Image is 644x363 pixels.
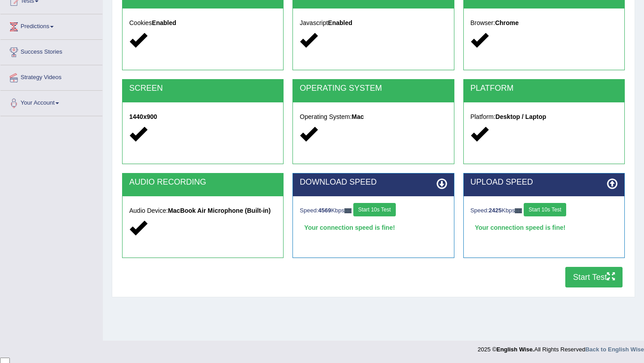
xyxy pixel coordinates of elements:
div: Your connection speed is fine! [470,221,618,234]
strong: English Wise. [496,346,534,353]
img: ajax-loader-fb-connection.gif [344,208,352,213]
a: Strategy Videos [0,65,102,88]
strong: Enabled [152,19,176,26]
div: Your connection speed is fine! [300,221,447,234]
button: Start 10s Test [353,203,396,216]
img: ajax-loader-fb-connection.gif [515,208,522,213]
h5: Javascript [300,20,447,26]
div: Speed: Kbps [470,203,618,219]
h5: Cookies [129,20,276,26]
strong: Desktop / Laptop [496,113,547,120]
strong: 4569 [318,207,331,214]
h2: SCREEN [129,84,276,93]
a: Predictions [0,14,102,37]
h5: Operating System: [300,114,447,120]
h2: AUDIO RECORDING [129,178,276,187]
a: Success Stories [0,40,102,62]
h5: Platform: [470,114,618,120]
strong: Chrome [495,19,519,26]
h2: PLATFORM [470,84,618,93]
strong: 2425 [489,207,502,214]
h2: OPERATING SYSTEM [300,84,447,93]
h2: UPLOAD SPEED [470,178,618,187]
strong: MacBook Air Microphone (Built-in) [168,207,271,214]
div: 2025 © All Rights Reserved [478,341,644,354]
button: Start Test [565,267,623,287]
button: Start 10s Test [524,203,566,216]
a: Back to English Wise [585,346,644,353]
strong: 1440x900 [129,113,157,120]
strong: Mac [352,113,364,120]
a: Your Account [0,91,102,113]
h5: Audio Device: [129,207,276,214]
strong: Enabled [328,19,352,26]
div: Speed: Kbps [300,203,447,219]
h5: Browser: [470,20,618,26]
h2: DOWNLOAD SPEED [300,178,447,187]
